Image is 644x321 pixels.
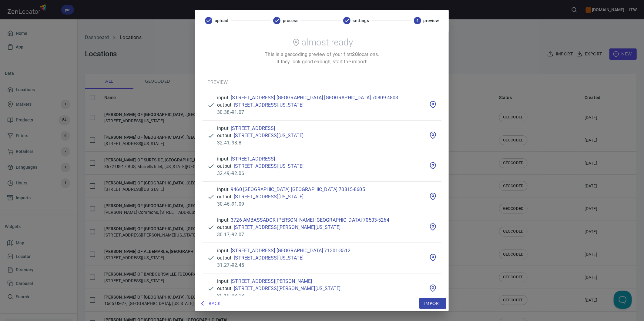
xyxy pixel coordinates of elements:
span: input: [217,95,231,101]
span: This is a geocoding preview of your first locations. If they look good enough, start the import! [265,51,379,65]
a: [STREET_ADDRESS] [231,125,275,131]
span: input: [217,278,231,284]
span: process [283,18,298,24]
svg: geocoded [207,132,215,139]
span: upload [215,18,228,24]
a: [STREET_ADDRESS] [GEOGRAPHIC_DATA] 71301-3512 [231,248,351,253]
span: output: [217,163,234,169]
svg: geocoded [207,163,215,170]
span: 30.46 , -91.09 [217,201,244,207]
span: input: [217,187,231,192]
span: Import [424,300,441,307]
span: 32.49 , -92.06 [217,170,244,176]
a: 9460 [GEOGRAPHIC_DATA] [GEOGRAPHIC_DATA] 70815-8605 [231,187,365,192]
span: input: [217,125,231,131]
span: 30.19 , -93.18 [217,293,244,299]
span: 30.38 , -91.07 [217,109,244,115]
strong: 20 [352,51,358,57]
a: [STREET_ADDRESS] [GEOGRAPHIC_DATA] [GEOGRAPHIC_DATA] 70809-4803 [231,95,398,101]
a: [STREET_ADDRESS][US_STATE] [234,102,304,108]
span: output: [217,102,234,108]
span: output: [217,286,234,291]
span: input: [217,156,231,162]
a: [STREET_ADDRESS] [231,156,275,162]
button: Back [198,298,223,309]
a: [STREET_ADDRESS][PERSON_NAME][US_STATE] [234,224,340,230]
svg: geocoded [207,285,215,292]
a: [STREET_ADDRESS][US_STATE] [234,163,304,169]
svg: geocoded [207,254,215,262]
a: [STREET_ADDRESS][US_STATE] [234,133,304,138]
span: settings [353,18,369,24]
a: [STREET_ADDRESS][PERSON_NAME][US_STATE] [234,286,340,291]
span: preview [424,18,439,24]
span: output: [217,224,234,230]
span: Back [200,300,221,307]
span: output: [217,194,234,200]
svg: geocoded [207,101,215,109]
span: input: [217,217,231,223]
button: Import [419,298,446,309]
h2: almost ready [301,37,353,48]
a: [STREET_ADDRESS][PERSON_NAME] [231,278,312,284]
span: 31.27 , -92.45 [217,262,244,268]
span: 32.41 , -93.8 [217,140,241,146]
svg: geocoded [207,224,215,231]
span: input: [217,248,231,253]
span: output: [217,133,234,138]
a: 3726 AMBASSADOR [PERSON_NAME] [GEOGRAPHIC_DATA] 70503-5264 [231,217,389,223]
span: 30.17 , -92.07 [217,232,244,237]
text: 4 [416,18,418,23]
svg: geocoded [207,193,215,200]
a: [STREET_ADDRESS][US_STATE] [234,255,304,261]
a: [STREET_ADDRESS][US_STATE] [234,194,304,200]
span: output: [217,255,234,261]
